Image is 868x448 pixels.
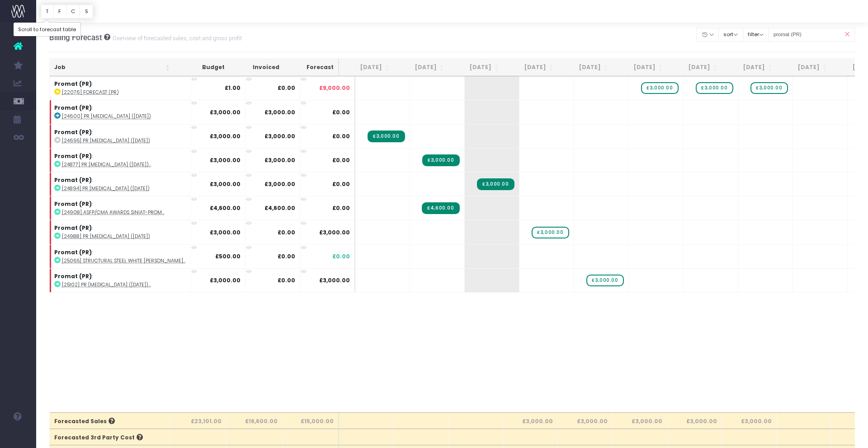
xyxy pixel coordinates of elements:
strong: Promat (PR) [54,272,92,280]
th: £16,600.00 [226,412,283,429]
strong: £3,000.00 [210,156,241,164]
span: £0.00 [332,156,350,164]
span: wayahead Sales Forecast Item [750,82,788,94]
strong: £3,000.00 [210,180,241,188]
th: £3,000.00 [722,412,777,429]
strong: Promat (PR) [54,152,92,160]
strong: £3,000.00 [264,132,295,140]
span: wayahead Sales Forecast Item [586,275,623,286]
th: £3,000.00 [558,412,613,429]
td: : [50,172,191,196]
th: Budget [175,59,229,76]
abbr: [22076] Forecast (PR) [62,89,119,96]
td: : [50,124,191,148]
div: Vertical button group [41,5,93,19]
strong: Promat (PR) [54,248,92,256]
th: Forecast [284,59,339,76]
strong: £3,000.00 [264,156,295,164]
abbr: [24877] PR Retainer (September '25) [62,161,151,168]
strong: £3,000.00 [210,229,241,236]
span: Streamtime Invoice: ST7120 – [24894] PR Retainer (October '25) [477,178,514,190]
th: £3,000.00 [613,412,667,429]
th: Oct 25: activate to sort column ascending [448,59,503,76]
strong: £3,000.00 [264,108,295,116]
strong: £3,000.00 [264,180,295,188]
span: £9,000.00 [319,84,350,92]
th: £3,000.00 [503,412,558,429]
th: Invoiced [229,59,284,76]
th: Aug 25: activate to sort column ascending [339,59,394,76]
button: C [66,5,80,19]
strong: £0.00 [278,229,295,236]
span: Billing Forecast [49,33,102,42]
span: £0.00 [332,132,350,140]
abbr: [24695] PR Retainer (August '25) [62,137,150,144]
span: Streamtime Invoice: ST7082 – Siniat Awards [422,202,459,214]
th: Nov 25: activate to sort column ascending [503,59,558,76]
strong: £1.00 [225,84,241,92]
strong: £4,600.00 [210,204,241,212]
strong: Promat (PR) [54,80,92,88]
button: S [80,5,93,19]
button: F [53,5,66,19]
span: Streamtime Invoice: ST7056 – [24877] PR Retainer (September '25) [422,154,459,166]
th: £23,101.00 [170,412,226,429]
abbr: [25065] Structural steel white paper [62,257,186,264]
span: wayahead Sales Forecast Item [696,82,733,94]
button: sort [718,28,743,42]
abbr: [24600] PR Retainer (July '25) [62,113,151,120]
th: Jan 26: activate to sort column ascending [613,59,667,76]
abbr: [24894] PR Retainer (October '25) [62,185,150,192]
abbr: [25102] PR Retainer (December '25) [62,281,151,288]
td: : [50,196,191,220]
td: : [50,76,191,100]
span: £3,000.00 [319,276,350,285]
span: Forecasted Sales [54,417,115,425]
th: Sep 25: activate to sort column ascending [394,59,448,76]
th: Dec 25: activate to sort column ascending [558,59,613,76]
th: Job: activate to sort column ascending [50,59,175,76]
strong: Promat (PR) [54,104,92,112]
div: Scroll to forecast table [14,23,80,36]
th: Feb 26: activate to sort column ascending [667,59,722,76]
th: Apr 26: activate to sort column ascending [777,59,831,76]
th: Mar 26: activate to sort column ascending [722,59,777,76]
span: £3,000.00 [319,229,350,237]
button: T [41,5,54,19]
small: Overview of forecasted sales, cost and gross profit [110,33,242,42]
td: : [50,220,191,244]
button: filter [743,28,769,42]
span: £0.00 [332,180,350,188]
strong: Promat (PR) [54,128,92,136]
strong: £3,000.00 [210,108,241,116]
td: : [50,244,191,268]
td: : [50,100,191,124]
td: : [50,148,191,172]
span: £0.00 [332,108,350,117]
span: wayahead Sales Forecast Item [532,227,569,238]
th: Forecasted 3rd Party Cost [50,429,170,445]
strong: Promat (PR) [54,224,92,232]
strong: £0.00 [278,84,295,92]
strong: £4,600.00 [264,204,295,212]
strong: £500.00 [215,252,241,260]
abbr: [24988] PR Retainer (November'25) [62,233,150,240]
span: £0.00 [332,204,350,212]
strong: Promat (PR) [54,176,92,184]
th: £15,000.00 [283,412,339,429]
td: : [50,268,191,292]
strong: £0.00 [278,252,295,260]
strong: £3,000.00 [210,132,241,140]
span: wayahead Sales Forecast Item [641,82,678,94]
img: images/default_profile_image.png [11,430,25,443]
span: Streamtime Invoice: ST6985 – [24695] PR Retainer (August '25) [368,131,405,142]
abbr: [24908] ASFP/CMA Awards Siniat-Promat [62,209,165,216]
th: £3,000.00 [667,412,722,429]
span: £0.00 [332,252,350,261]
strong: £3,000.00 [210,276,241,284]
strong: Promat (PR) [54,200,92,208]
input: Search... [769,28,855,42]
strong: £0.00 [278,276,295,284]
